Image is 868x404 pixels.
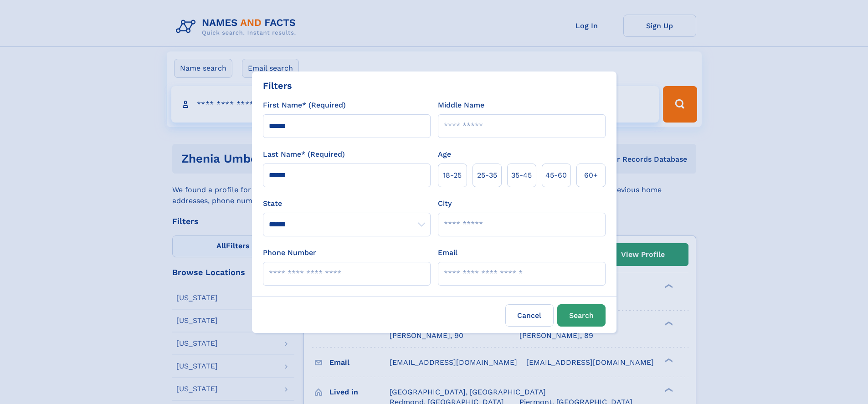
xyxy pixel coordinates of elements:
[263,100,346,111] label: First Name* (Required)
[443,170,462,181] span: 18‑25
[438,149,451,160] label: Age
[477,170,497,181] span: 25‑35
[263,79,292,92] div: Filters
[263,198,431,209] label: State
[263,149,345,160] label: Last Name* (Required)
[557,304,606,327] button: Search
[511,170,532,181] span: 35‑45
[263,247,316,258] label: Phone Number
[438,198,452,209] label: City
[584,170,598,181] span: 60+
[438,100,484,111] label: Middle Name
[438,247,457,258] label: Email
[505,304,554,327] label: Cancel
[545,170,567,181] span: 45‑60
